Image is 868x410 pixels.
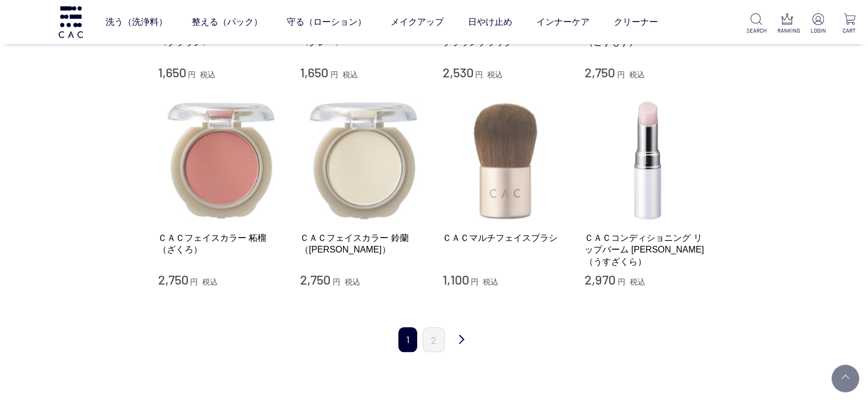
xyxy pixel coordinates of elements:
span: 税込 [487,70,503,79]
span: 円 [471,277,478,286]
span: 1,100 [443,271,469,287]
img: ＣＡＣフェイスカラー 鈴蘭（すずらん） [300,97,426,223]
a: ＣＡＣフェイスカラー 鈴蘭（[PERSON_NAME]） [300,232,426,256]
span: 円 [190,277,198,286]
a: メイクアップ [391,7,444,38]
span: 税込 [200,70,215,79]
a: 2 [423,327,445,352]
a: 洗う（洗浄料） [106,7,167,38]
a: ＣＡＣマルチフェイスブラシ [443,232,569,244]
a: 守る（ローション） [287,7,366,38]
p: RANKING [777,27,797,35]
img: ＣＡＣフェイスカラー 柘榴（ざくろ） [158,97,284,223]
p: SEARCH [746,27,766,35]
span: 円 [617,70,625,79]
span: 2,750 [300,271,330,287]
a: 日やけ止め [468,7,512,38]
span: 円 [333,277,340,286]
span: 2,750 [158,271,188,287]
img: ＣＡＣコンディショニング リップバーム 薄桜（うすざくら） [585,97,711,223]
p: LOGIN [808,27,828,35]
a: 整える（パック） [192,7,262,38]
a: RANKING [777,13,797,35]
span: 税込 [629,70,645,79]
span: 2,750 [585,64,615,80]
span: 税込 [630,277,645,286]
span: 円 [330,70,338,79]
span: 1,650 [158,64,186,80]
img: logo [57,6,85,38]
span: 税込 [343,70,358,79]
p: CART [839,27,859,35]
span: 円 [188,70,196,79]
span: 1,650 [300,64,328,80]
a: ＣＡＣコンディショニング リップバーム [PERSON_NAME]（うすざくら） [585,232,711,267]
span: 税込 [483,277,498,286]
span: 円 [475,70,483,79]
span: 2,970 [585,271,616,287]
a: インナーケア [536,7,590,38]
span: 2,530 [443,64,474,80]
span: 税込 [202,277,218,286]
img: ＣＡＣマルチフェイスブラシ [443,97,569,223]
a: 次 [450,327,472,353]
span: 税込 [345,277,360,286]
span: 1 [398,327,417,352]
a: LOGIN [808,13,828,35]
a: CART [839,13,859,35]
a: SEARCH [746,13,766,35]
a: ＣＡＣフェイスカラー 柘榴（ざくろ） [158,232,284,256]
span: 円 [618,277,625,286]
a: クリーナー [614,7,658,38]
